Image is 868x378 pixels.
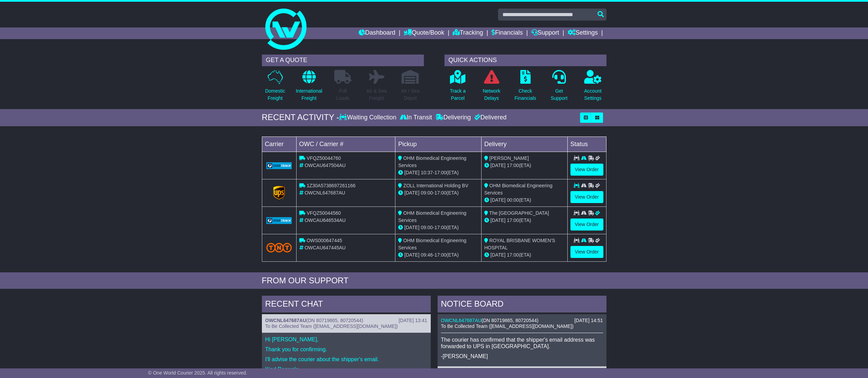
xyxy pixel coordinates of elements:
[404,170,419,175] span: [DATE]
[404,252,419,258] span: [DATE]
[481,137,567,152] td: Delivery
[398,238,466,250] span: OHM Biomedical Engineering Services
[450,70,466,106] a: Track aParcel
[568,27,598,39] a: Settings
[570,164,603,176] a: View Order
[265,346,427,353] p: Thank you for confirming.
[265,366,427,373] p: Kind Regards,
[398,210,466,223] span: OHM Biomedical Engineering Services
[574,318,603,323] div: [DATE] 14:51
[483,318,536,323] span: DN 80719865, 80720544
[266,162,292,169] img: GetCarrierServiceLogo
[266,217,292,224] img: GetCarrierServiceLogo
[570,191,603,203] a: View Order
[296,137,395,152] td: OWC / Carrier #
[484,251,565,259] div: (ETA)
[490,252,506,258] span: [DATE]
[438,296,606,314] div: NOTICE BOARD
[304,190,345,196] span: OWCNL647687AU
[531,27,559,39] a: Support
[398,189,478,197] div: - (ETA)
[421,190,433,196] span: 09:00
[398,169,478,176] div: - (ETA)
[339,114,398,121] div: Waiting Collection
[489,155,529,161] span: [PERSON_NAME]
[334,87,351,102] p: Full Loads
[404,190,419,196] span: [DATE]
[296,87,322,102] p: International Freight
[265,318,427,323] div: ( )
[296,70,323,106] a: InternationalFreight
[304,245,346,250] span: OWCAU647445AU
[484,183,553,196] span: OHM Biomedical Engineering Services
[265,87,285,102] p: Domestic Freight
[482,70,500,106] a: NetworkDelays
[262,113,339,122] div: RECENT ACTIVITY -
[450,87,466,102] p: Track a Parcel
[398,251,478,259] div: - (ETA)
[570,218,603,231] a: View Order
[395,137,482,152] td: Pickup
[403,183,468,188] span: ZOLL International Holding BV
[435,252,447,258] span: 17:00
[421,170,433,175] span: 10:37
[484,238,555,250] span: ROYAL BRISBANE WOMEN'S HOSPITAL
[306,155,341,161] span: VFQZ50044760
[514,87,536,102] p: Check Financials
[401,87,420,102] p: Air / Sea Depot
[306,238,342,243] span: OWS000647445
[262,55,424,66] div: GET A QUOTE
[507,252,519,258] span: 17:00
[367,87,387,102] p: Air & Sea Freight
[441,318,603,323] div: ( )
[434,114,473,121] div: Delivering
[567,137,606,152] td: Status
[484,217,565,224] div: (ETA)
[265,70,285,106] a: DomesticFreight
[490,163,506,168] span: [DATE]
[148,370,247,376] span: © One World Courier 2025. All rights reserved.
[584,87,602,102] p: Account Settings
[262,276,606,286] div: FROM OUR SUPPORT
[266,243,292,252] img: TNT_Domestic.png
[514,70,536,106] a: CheckFinancials
[435,190,447,196] span: 17:00
[308,318,361,323] span: DN 80719865, 80720544
[484,162,565,169] div: (ETA)
[304,217,346,223] span: OWCAU646534AU
[441,318,482,323] a: OWCNL647687AU
[306,183,355,188] span: 1Z30A5738697261166
[441,353,603,359] p: -[PERSON_NAME]
[421,252,433,258] span: 09:46
[304,163,346,168] span: OWCAU647504AU
[398,318,427,323] div: [DATE] 13:41
[551,87,567,102] p: Get Support
[584,70,602,106] a: AccountSettings
[483,87,500,102] p: Network Delays
[435,225,447,230] span: 17:00
[484,197,565,204] div: (ETA)
[398,114,434,121] div: In Transit
[441,336,603,350] p: The courier has confirmed that the shipper's email address was forwarded to UPS in [GEOGRAPHIC_DA...
[273,186,285,200] img: GetCarrierServiceLogo
[398,224,478,231] div: - (ETA)
[404,27,444,39] a: Quote/Book
[490,217,506,223] span: [DATE]
[491,27,523,39] a: Financials
[359,27,395,39] a: Dashboard
[550,70,568,106] a: GetSupport
[507,217,519,223] span: 17:00
[489,210,549,216] span: The [GEOGRAPHIC_DATA]
[265,323,398,329] span: To Be Collected Team ([EMAIL_ADDRESS][DOMAIN_NAME])
[306,210,341,216] span: VFQZ50044560
[453,27,483,39] a: Tracking
[262,137,296,152] td: Carrier
[435,170,447,175] span: 17:00
[473,114,507,121] div: Delivered
[441,323,574,329] span: To Be Collected Team ([EMAIL_ADDRESS][DOMAIN_NAME])
[265,336,427,343] p: Hi [PERSON_NAME],
[398,155,466,168] span: OHM Biomedical Engineering Services
[404,225,419,230] span: [DATE]
[507,197,519,203] span: 00:00
[570,246,603,258] a: View Order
